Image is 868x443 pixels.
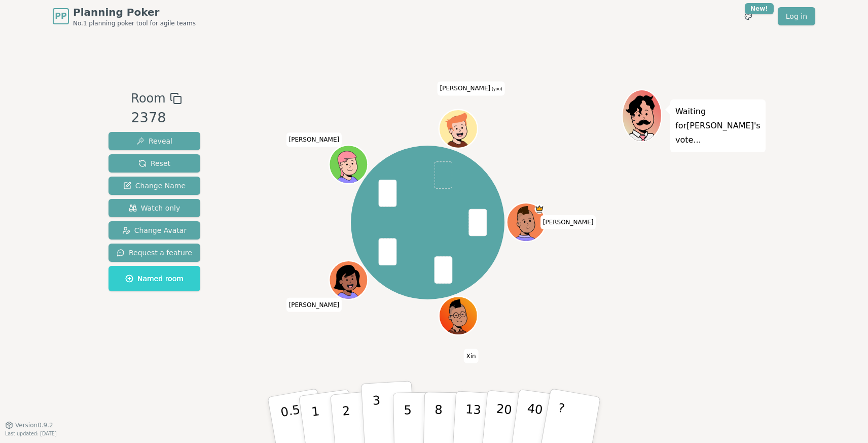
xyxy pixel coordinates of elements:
[675,105,761,147] p: Waiting for [PERSON_NAME] 's vote...
[108,154,200,173] button: Reset
[440,111,477,148] button: Click to change your avatar
[138,158,170,168] span: Reset
[108,177,200,195] button: Change Name
[286,133,342,147] span: Click to change your name
[745,3,774,14] div: New!
[125,274,184,284] span: Named room
[5,421,53,429] button: Version0.9.2
[53,5,196,27] a: PPPlanning PokerNo.1 planning poker tool for agile teams
[108,199,200,217] button: Watch only
[123,181,186,191] span: Change Name
[108,132,200,150] button: Reveal
[131,89,165,108] span: Room
[15,421,53,429] span: Version 0.9.2
[286,298,342,312] span: Click to change your name
[108,221,200,240] button: Change Avatar
[131,108,182,128] div: 2378
[540,215,596,229] span: Click to change your name
[778,7,815,25] a: Log in
[117,248,192,258] span: Request a feature
[534,205,544,214] span: Evan is the host
[73,5,196,19] span: Planning Poker
[129,203,180,213] span: Watch only
[464,349,479,363] span: Click to change your name
[438,82,505,96] span: Click to change your name
[136,136,172,146] span: Reveal
[490,87,502,92] span: (you)
[55,10,66,22] span: PP
[5,431,57,436] span: Last updated: [DATE]
[739,7,757,25] button: New!
[73,19,196,27] span: No.1 planning poker tool for agile teams
[108,244,200,262] button: Request a feature
[108,266,200,291] button: Named room
[122,225,187,235] span: Change Avatar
